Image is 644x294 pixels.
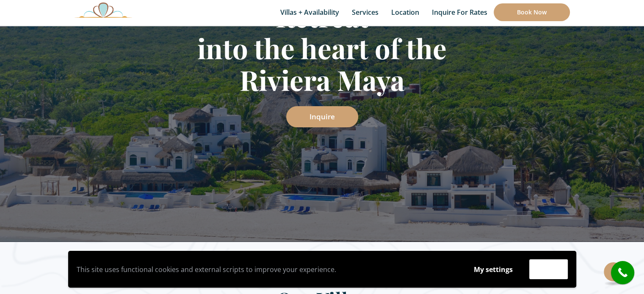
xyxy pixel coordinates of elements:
p: This site uses functional cookies and external scripts to improve your experience. [77,263,457,276]
a: call [611,261,634,284]
a: Inquire [286,106,358,127]
a: Book Now [494,3,570,21]
i: call [613,263,632,282]
button: My settings [466,260,521,279]
h1: Retreat into the heart of the Riviera Maya [75,0,570,96]
button: Accept [529,259,568,279]
img: Awesome Logo [75,2,132,18]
